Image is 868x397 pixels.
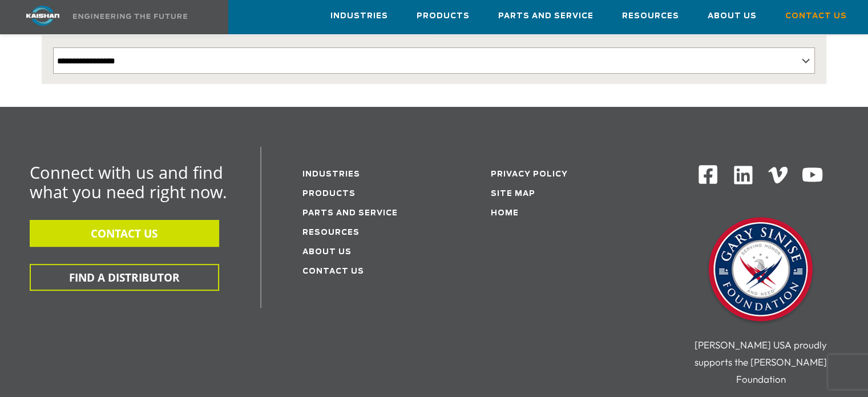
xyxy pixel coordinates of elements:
a: Parts and Service [498,1,594,31]
a: Parts and service [302,210,398,217]
a: Industries [302,171,360,178]
a: Products [302,190,356,198]
span: Contact Us [785,10,847,23]
img: Facebook [697,164,718,185]
button: FIND A DISTRIBUTOR [30,264,219,291]
span: About Us [708,10,757,23]
span: Industries [330,10,388,23]
a: Products [417,1,470,31]
span: Connect with us and find what you need right now. [30,161,227,203]
a: Industries [330,1,388,31]
img: Youtube [801,164,823,186]
a: Resources [302,229,360,236]
span: [PERSON_NAME] USA proudly supports the [PERSON_NAME] Foundation [695,339,827,385]
a: About Us [708,1,757,31]
span: Products [417,10,470,23]
a: Contact Us [785,1,847,31]
img: Engineering the future [73,14,187,19]
a: About Us [302,248,352,256]
a: Contact Us [302,268,364,275]
a: Home [491,210,519,217]
span: Resources [622,10,679,23]
span: Parts and Service [498,10,594,23]
img: Vimeo [768,167,788,183]
a: Privacy Policy [491,171,568,178]
a: Resources [622,1,679,31]
img: Gary Sinise Foundation [704,214,818,328]
img: Linkedin [732,164,754,186]
a: Site Map [491,190,535,198]
button: CONTACT US [30,220,219,247]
